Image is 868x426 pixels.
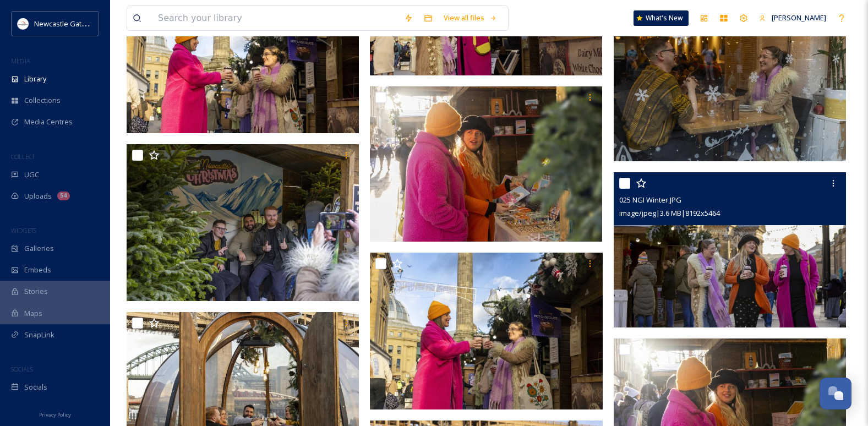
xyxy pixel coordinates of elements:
[820,378,851,409] button: Open Chat
[24,330,54,340] span: SnapLink
[772,13,826,23] span: [PERSON_NAME]
[370,253,605,409] img: 039 NGI Winter.JPG
[619,195,681,205] span: 025 NGI Winter.JPG
[24,170,39,180] span: UGC
[24,74,46,84] span: Library
[39,407,71,420] a: Privacy Policy
[11,365,33,373] span: SOCIALS
[619,208,720,218] span: image/jpeg | 3.6 MB | 8192 x 5464
[34,18,135,29] span: Newcastle Gateshead Initiative
[24,191,52,201] span: Uploads
[127,144,362,301] img: 041 NGI Winter.JPG
[11,226,36,234] span: WIDGETS
[57,192,70,200] div: 54
[634,10,689,26] a: What's New
[24,382,47,392] span: Socials
[24,117,73,127] span: Media Centres
[614,172,846,327] img: 025 NGI Winter.JPG
[24,265,51,275] span: Embeds
[370,86,602,242] img: 047 NGI Winter.JPG
[24,243,54,254] span: Galleries
[39,411,71,418] span: Privacy Policy
[11,152,35,161] span: COLLECT
[438,7,503,29] a: View all files
[754,7,832,29] a: [PERSON_NAME]
[24,286,48,297] span: Stories
[152,6,398,30] input: Search your library
[614,4,849,161] img: 049 NGI Winter.JPG
[11,57,30,65] span: MEDIA
[18,18,29,29] img: DqD9wEUd_400x400.jpg
[24,308,42,319] span: Maps
[24,95,61,106] span: Collections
